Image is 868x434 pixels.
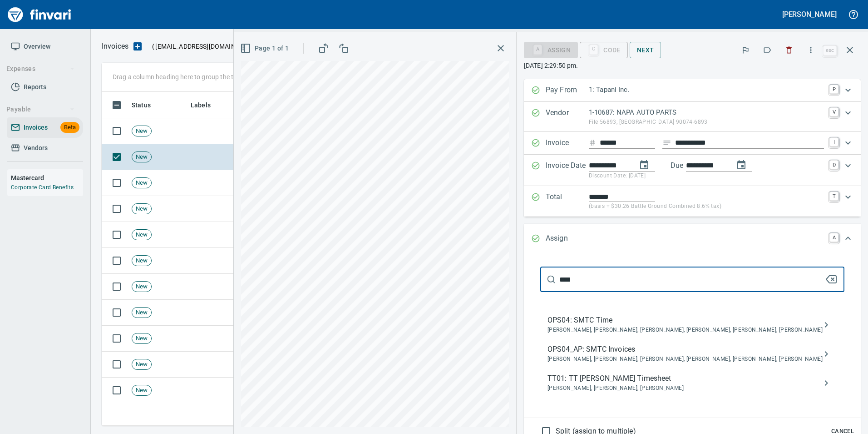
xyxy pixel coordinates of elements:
[11,184,74,191] a: Corporate Card Benefits
[547,355,823,364] span: [PERSON_NAME], [PERSON_NAME], [PERSON_NAME], [PERSON_NAME], [PERSON_NAME], [PERSON_NAME]
[671,160,714,171] p: Due
[829,160,838,169] a: D
[580,45,628,53] div: Code
[589,118,824,127] p: File 56893, [GEOGRAPHIC_DATA] 90074-6893
[589,107,824,118] p: 1-10687: NAPA AUTO PARTS
[801,40,821,60] button: More
[540,368,844,398] div: TT01: TT [PERSON_NAME] Timesheet[PERSON_NAME], [PERSON_NAME], [PERSON_NAME]
[589,172,824,181] p: Discount Date: [DATE]
[132,283,151,291] span: New
[540,310,844,339] div: OPS04: SMTC Time[PERSON_NAME], [PERSON_NAME], [PERSON_NAME], [PERSON_NAME], [PERSON_NAME], [PERSO...
[7,117,83,138] a: InvoicesBeta
[630,42,661,59] button: Next
[546,192,589,211] p: Total
[546,85,589,96] p: Pay From
[7,36,83,57] a: Overview
[524,186,861,217] div: Expand
[6,104,75,115] span: Payable
[779,40,799,60] button: Discard
[524,61,861,70] p: [DATE] 2:29:50 pm.
[637,45,654,56] span: Next
[546,107,589,126] p: Vendor
[132,100,163,111] span: Status
[238,40,292,57] button: Page 1 of 1
[7,138,83,158] a: Vendors
[547,384,823,393] span: [PERSON_NAME], [PERSON_NAME], [PERSON_NAME]
[132,360,151,369] span: New
[132,334,151,343] span: New
[24,122,48,133] span: Invoices
[782,10,837,19] h5: [PERSON_NAME]
[24,81,46,93] span: Reports
[132,153,151,161] span: New
[102,41,128,52] nav: breadcrumb
[128,41,147,52] button: Upload an Invoice
[524,132,861,155] div: Expand
[823,45,837,56] a: esc
[821,39,861,61] span: Close invoice
[7,77,83,97] a: Reports
[132,179,151,187] span: New
[191,100,222,111] span: Labels
[589,137,596,148] svg: Invoice number
[540,339,844,368] div: OPS04_AP: SMTC Invoices[PERSON_NAME], [PERSON_NAME], [PERSON_NAME], [PERSON_NAME], [PERSON_NAME],...
[6,63,75,75] span: Expenses
[829,107,838,116] a: V
[547,315,823,326] span: OPS04: SMTC Time
[829,192,838,201] a: T
[524,102,861,132] div: Expand
[147,42,261,51] p: ( )
[113,72,246,81] p: Drag a column heading here to group the table
[540,307,844,401] nav: assign
[24,41,50,52] span: Overview
[132,100,151,111] span: Status
[547,326,823,335] span: [PERSON_NAME], [PERSON_NAME], [PERSON_NAME], [PERSON_NAME], [PERSON_NAME], [PERSON_NAME]
[546,137,589,149] p: Invoice
[829,137,838,146] a: I
[633,154,655,176] button: change date
[589,85,824,95] p: 1: Tapani Inc.
[3,61,79,77] button: Expenses
[132,308,151,317] span: New
[242,43,289,54] span: Page 1 of 1
[102,41,128,52] p: Invoices
[589,202,824,211] p: (basis + $30.26 Battle Ground Combined 8.6% tax)
[780,7,839,21] button: [PERSON_NAME]
[757,40,777,60] button: Labels
[3,101,79,118] button: Payable
[11,173,83,183] h6: Mastercard
[524,224,861,254] div: Expand
[132,231,151,239] span: New
[132,205,151,213] span: New
[546,233,589,245] p: Assign
[524,155,861,186] div: Expand
[829,85,838,94] a: P
[730,154,752,176] button: change due date
[132,386,151,395] span: New
[60,122,79,133] span: Beta
[191,100,211,111] span: Labels
[735,40,755,60] button: Flag
[24,142,48,154] span: Vendors
[524,79,861,102] div: Expand
[829,233,838,242] a: A
[5,4,74,25] img: Finvari
[546,160,589,181] p: Invoice Date
[547,373,823,384] span: TT01: TT [PERSON_NAME] Timesheet
[132,257,151,265] span: New
[132,127,151,136] span: New
[547,344,823,355] span: OPS04_AP: SMTC Invoices
[154,42,259,51] span: [EMAIL_ADDRESS][DOMAIN_NAME]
